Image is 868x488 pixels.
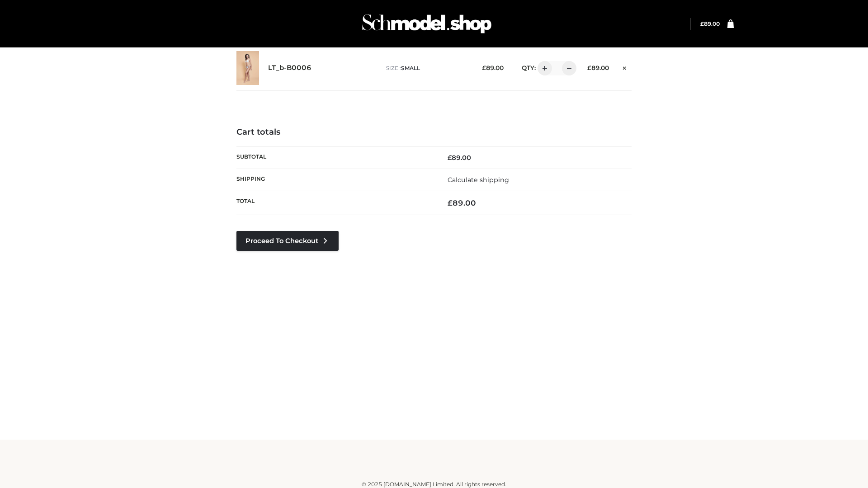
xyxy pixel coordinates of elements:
span: £ [587,64,591,71]
h4: Cart totals [236,127,632,137]
a: Calculate shipping [448,176,509,184]
bdi: 89.00 [448,154,471,162]
p: size : [386,64,468,72]
th: Subtotal [236,146,434,169]
span: SMALL [401,65,420,71]
a: LT_b-B0006 [268,64,311,72]
th: Total [236,191,434,215]
span: £ [448,154,452,162]
img: Schmodel Admin 964 [359,6,495,42]
a: Proceed to Checkout [236,231,339,251]
bdi: 89.00 [587,64,609,71]
span: £ [448,198,453,207]
bdi: 89.00 [482,64,504,71]
a: £89.00 [700,20,720,27]
a: Remove this item [618,61,632,73]
img: LT_b-B0006 - SMALL [236,51,259,85]
span: £ [482,64,486,71]
bdi: 89.00 [448,198,476,207]
span: £ [700,20,704,27]
th: Shipping [236,169,434,191]
div: QTY: [513,61,573,75]
bdi: 89.00 [700,20,720,27]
